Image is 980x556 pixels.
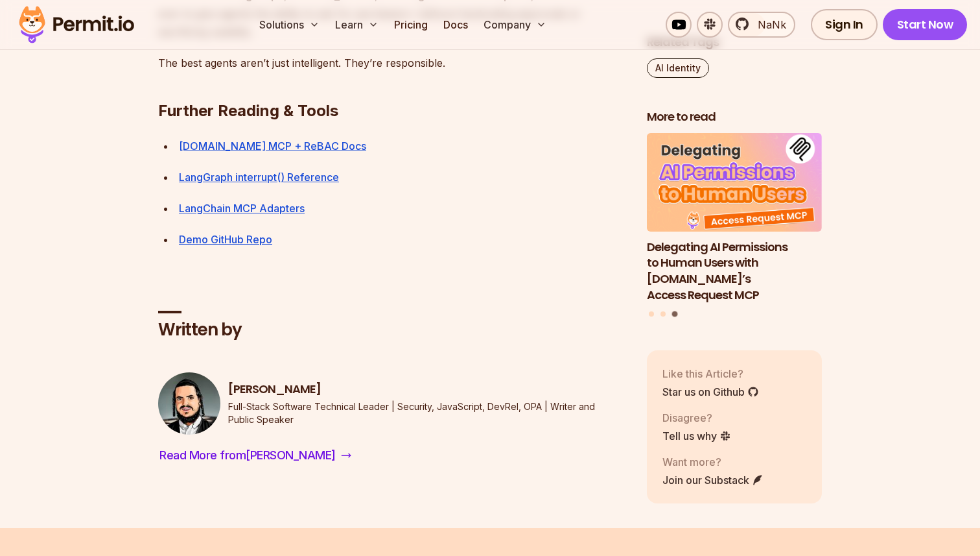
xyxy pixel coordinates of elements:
a: Join our Substack [662,472,764,488]
button: Company [478,12,552,38]
p: The best agents aren’t just intelligent. They’re responsible. [158,54,626,72]
span: NaNk [750,17,786,32]
a: AI Identity [647,58,709,78]
p: Like this Article? [662,366,759,381]
button: Solutions [254,12,325,38]
h3: Delegating AI Permissions to Human Users with [DOMAIN_NAME]’s Access Request MCP [647,239,822,304]
a: Demo GitHub Repo [179,233,272,246]
button: Go to slide 3 [671,311,677,317]
a: Sign In [811,9,878,40]
a: LangChain MCP Adapters [179,202,305,215]
button: Go to slide 2 [660,311,666,317]
a: Start Now [883,9,968,40]
a: Pricing [389,12,433,38]
div: Posts [647,133,822,319]
a: Read More from[PERSON_NAME] [158,445,353,466]
button: Learn [330,12,384,38]
img: Delegating AI Permissions to Human Users with Permit.io’s Access Request MCP [647,133,822,232]
h2: Further Reading & Tools [158,49,626,121]
img: Gabriel L. Manor [158,372,220,435]
p: Full-Stack Software Technical Leader | Security, JavaScript, DevRel, OPA | Writer and Public Speaker [228,400,626,426]
a: Tell us why [662,428,731,444]
a: Star us on Github [662,384,759,400]
img: Permit logo [13,3,140,47]
p: Disagree? [662,410,731,426]
a: [DOMAIN_NAME] MCP + ReBAC Docs [179,139,366,152]
a: Delegating AI Permissions to Human Users with Permit.io’s Access Request MCPDelegating AI Permiss... [647,133,822,304]
button: Go to slide 1 [649,311,654,317]
h2: Written by [158,319,626,342]
span: Read More from [PERSON_NAME] [159,446,336,465]
p: Want more? [662,454,764,470]
a: Docs [438,12,473,38]
a: LangGraph interrupt() Reference [179,171,339,184]
a: NaNk [728,12,795,38]
h3: [PERSON_NAME] [228,381,626,398]
li: 3 of 3 [647,133,822,304]
h2: More to read [647,109,822,125]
